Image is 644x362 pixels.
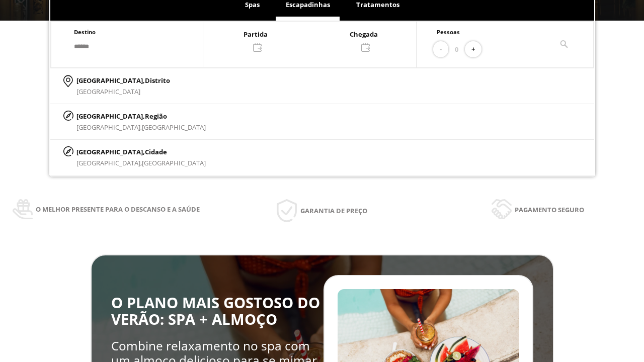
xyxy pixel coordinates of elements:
[455,44,458,55] span: 0
[76,146,206,157] p: [GEOGRAPHIC_DATA],
[74,28,96,36] span: Destino
[36,204,200,215] span: O melhor presente para o descanso e a saúde
[433,41,448,58] button: -
[145,76,170,85] span: Distrito
[76,75,170,86] p: [GEOGRAPHIC_DATA],
[145,147,167,156] span: Cidade
[300,205,367,216] span: Garantia de preço
[76,87,140,96] span: [GEOGRAPHIC_DATA]
[76,111,206,122] p: [GEOGRAPHIC_DATA],
[142,123,206,132] span: [GEOGRAPHIC_DATA]
[76,123,142,132] span: [GEOGRAPHIC_DATA],
[145,112,167,121] span: Região
[515,204,584,215] span: Pagamento seguro
[465,41,481,58] button: +
[76,158,142,167] span: [GEOGRAPHIC_DATA],
[111,293,320,329] span: O PLANO MAIS GOSTOSO DO VERÃO: SPA + ALMOÇO
[142,158,206,167] span: [GEOGRAPHIC_DATA]
[437,28,460,36] span: Pessoas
